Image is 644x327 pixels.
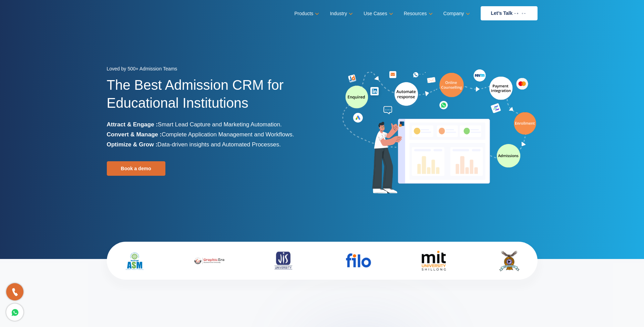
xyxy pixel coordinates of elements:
[162,131,294,138] span: Complete Application Management and Workflows.
[404,9,431,19] a: Resources
[107,121,158,128] b: Attract & Engage :
[481,6,538,20] a: Let’s Talk
[107,76,317,119] h1: The Best Admission CRM for Educational Institutions
[364,9,391,19] a: Use Cases
[341,68,538,196] img: admission-software-home-page-header
[107,141,157,148] b: Optimize & Grow :
[158,121,282,128] span: Smart Lead Capture and Marketing Automation.
[294,9,318,19] a: Products
[107,161,165,176] a: Book a demo
[157,141,281,148] span: Data-driven insights and Automated Processes.
[107,64,317,76] div: Loved by 500+ Admission Teams
[330,9,351,19] a: Industry
[107,131,162,138] b: Convert & Manage :
[443,9,469,19] a: Company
